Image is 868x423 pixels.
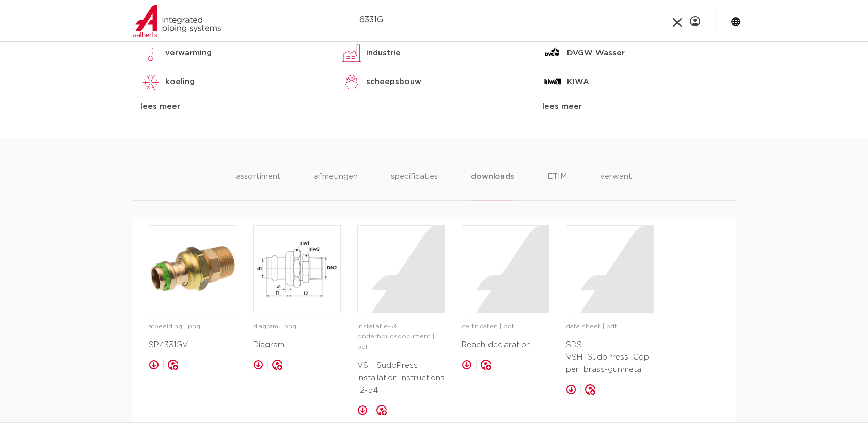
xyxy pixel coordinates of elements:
[547,171,567,200] li: ETIM
[600,171,632,200] li: verwant
[357,321,445,352] p: installatie- & onderhoudsdocument | pdf
[140,43,161,63] img: verwarming
[567,47,625,59] p: DVGW Wasser
[254,226,340,313] img: image for Diagram
[542,101,728,113] div: lees meer
[357,360,445,397] p: VSH SudoPress installation instructions 12-54
[140,101,326,113] div: lees meer
[253,321,341,332] p: diagram | png
[462,321,549,332] p: certificaten | pdf
[165,47,212,59] p: verwarming
[566,339,654,376] p: SDS-VSH_SudoPress_Copper_brass-gunmetal
[567,76,589,88] p: KIWA
[149,321,236,332] p: afbeelding | png
[253,225,341,313] a: image for Diagram
[341,72,362,92] img: scheepsbouw
[253,339,341,351] p: Diagram
[149,339,236,351] p: SP4331GV
[542,43,563,63] img: DVGW Wasser
[140,72,161,92] img: koeling
[462,339,549,351] p: Reach declaration
[149,226,236,313] img: image for SP4331GV
[314,171,358,200] li: afmetingen
[366,76,421,88] p: scheepsbouw
[236,171,281,200] li: assortiment
[165,76,195,88] p: koeling
[391,171,438,200] li: specificaties
[542,72,563,92] img: KIWA
[566,321,654,332] p: data sheet | pdf
[359,10,684,30] input: zoeken...
[341,43,362,63] img: industrie
[366,47,401,59] p: industrie
[471,171,514,200] li: downloads
[149,225,236,313] a: image for SP4331GV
